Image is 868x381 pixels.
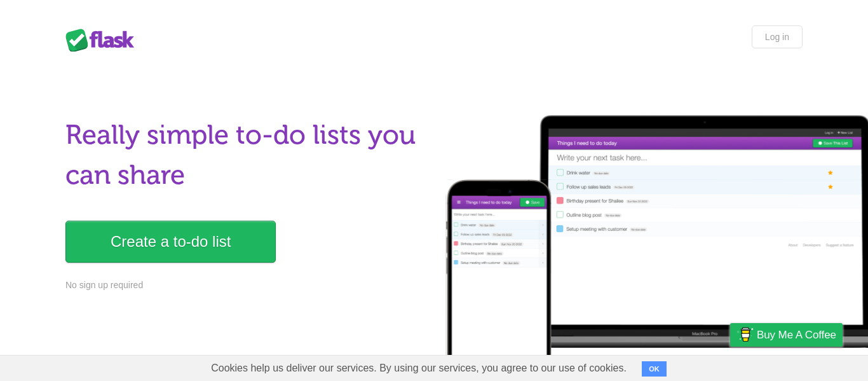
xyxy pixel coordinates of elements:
[65,221,276,263] a: Create a to-do list
[757,324,836,346] span: Buy me a coffee
[730,323,843,347] a: Buy me a coffee
[65,279,426,292] p: No sign up required
[736,324,754,345] img: Buy me a coffee
[65,115,426,195] h1: Really simple to-do lists you can share
[752,25,803,48] a: Log in
[65,29,142,52] div: Flask Lists
[198,356,639,381] span: Cookies help us deliver our services. By using our services, you agree to our use of cookies.
[642,361,667,377] button: OK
